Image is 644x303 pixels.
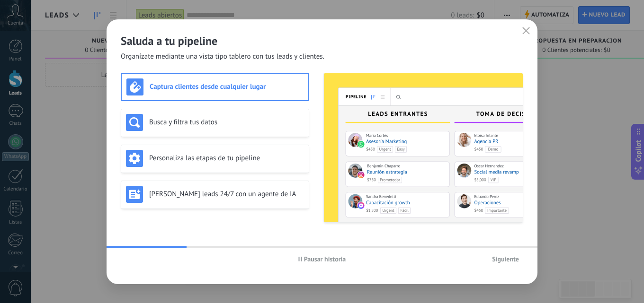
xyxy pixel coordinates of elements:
h3: Busca y filtra tus datos [149,118,304,127]
button: Pausar historia [294,252,350,266]
h3: Captura clientes desde cualquier lugar [150,82,304,91]
h3: [PERSON_NAME] leads 24/7 con un agente de IA [149,190,304,199]
span: Pausar historia [304,256,346,262]
button: Siguiente [488,252,523,266]
span: Siguiente [492,256,519,262]
h3: Personaliza las etapas de tu pipeline [149,154,304,163]
span: Organízate mediante una vista tipo tablero con tus leads y clientes. [121,52,324,61]
h2: Saluda a tu pipeline [121,34,523,48]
